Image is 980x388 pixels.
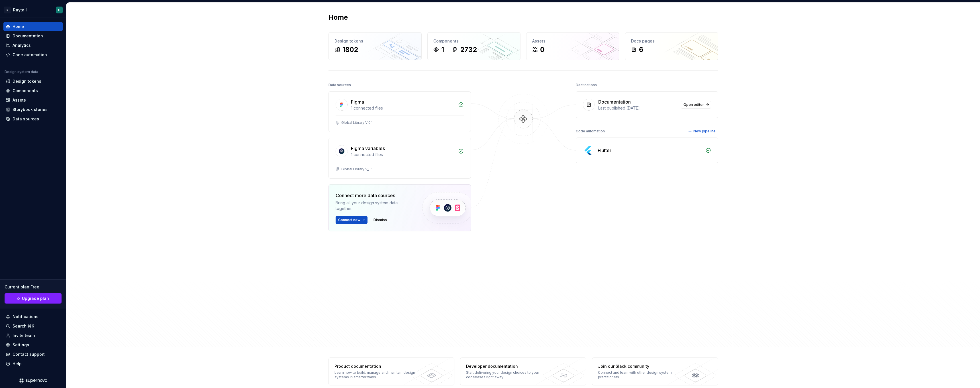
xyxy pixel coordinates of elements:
button: Connect new [336,216,367,224]
div: Global Library V_0.1 [341,120,373,125]
div: Help [13,361,22,367]
div: Documentation [598,98,631,105]
button: Dismiss [371,216,389,224]
button: Contact support [3,350,63,359]
div: 0 [540,45,544,54]
a: Product documentationLearn how to build, manage and maintain design systems in smarter ways. [328,357,455,385]
a: Assets [3,96,63,105]
div: 1 connected files [351,152,455,157]
a: Figma variables1 connected filesGlobal Library V_0.1 [328,138,471,179]
div: Current plan : Free [5,284,62,290]
button: New pipeline [686,127,718,135]
a: Join our Slack communityConnect and learn with other design system practitioners. [592,357,718,385]
a: Documentation [3,31,63,41]
div: Notifications [13,314,38,320]
span: Open editor [683,102,704,107]
div: Documentation [13,33,43,39]
a: Storybook stories [3,105,63,114]
h2: Home [328,13,348,22]
a: Data sources [3,114,63,124]
a: Docs pages6 [625,32,718,60]
a: Invite team [3,331,63,340]
div: Components [13,88,38,94]
div: Code automation [576,127,605,135]
div: Assets [13,97,26,103]
a: Design tokens [3,77,63,86]
span: New pipeline [693,129,716,134]
a: Code automation [3,50,63,59]
div: Storybook stories [13,107,48,112]
div: 2732 [460,45,477,54]
div: Design tokens [334,38,416,44]
button: Notifications [3,312,63,321]
div: Figma [351,98,364,105]
div: Invite team [13,333,35,338]
div: Bring all your design system data together. [336,200,413,211]
div: Destinations [576,81,597,89]
div: Assets [532,38,613,44]
a: Home [3,22,63,31]
div: Data sources [13,116,39,122]
div: Components [433,38,514,44]
a: Analytics [3,41,63,50]
span: Connect new [338,218,360,222]
a: Developer documentationStart delivering your design choices to your codebases right away. [460,357,586,385]
div: Raytail [13,7,27,13]
div: Design system data [5,70,38,74]
div: 1802 [342,45,358,54]
div: 1 [441,45,444,54]
div: Design tokens [13,78,41,84]
div: Data sources [328,81,351,89]
div: Home [13,24,24,29]
div: Last published [DATE] [598,105,677,111]
div: 6 [639,45,643,54]
div: Connect more data sources [336,192,413,199]
div: Developer documentation [466,363,549,369]
div: H [58,8,60,12]
div: Contact support [13,351,45,357]
div: 1 connected files [351,105,455,111]
div: Figma variables [351,145,385,152]
div: R [4,7,11,13]
div: Connect and learn with other design system practitioners. [598,370,681,379]
button: Search ⌘K [3,322,63,331]
a: Components12732 [427,32,520,60]
span: Upgrade plan [22,296,49,301]
a: Components [3,86,63,95]
div: Global Library V_0.1 [341,167,373,171]
div: Flutter [598,147,611,154]
div: Start delivering your design choices to your codebases right away. [466,370,549,379]
div: Learn how to build, manage and maintain design systems in smarter ways. [334,370,417,379]
svg: Supernova Logo [19,378,47,383]
div: Analytics [13,43,31,48]
div: Code automation [13,52,47,58]
button: RRaytailH [1,4,65,16]
div: Join our Slack community [598,363,681,369]
a: Assets0 [526,32,619,60]
div: Settings [13,342,29,348]
div: Docs pages [631,38,712,44]
a: Open editor [681,101,711,109]
a: Figma1 connected filesGlobal Library V_0.1 [328,91,471,132]
span: Dismiss [373,218,387,222]
a: Settings [3,340,63,349]
a: Design tokens1802 [328,32,422,60]
div: Product documentation [334,363,417,369]
button: Help [3,359,63,368]
a: Upgrade plan [5,293,62,304]
div: Search ⌘K [13,323,34,329]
